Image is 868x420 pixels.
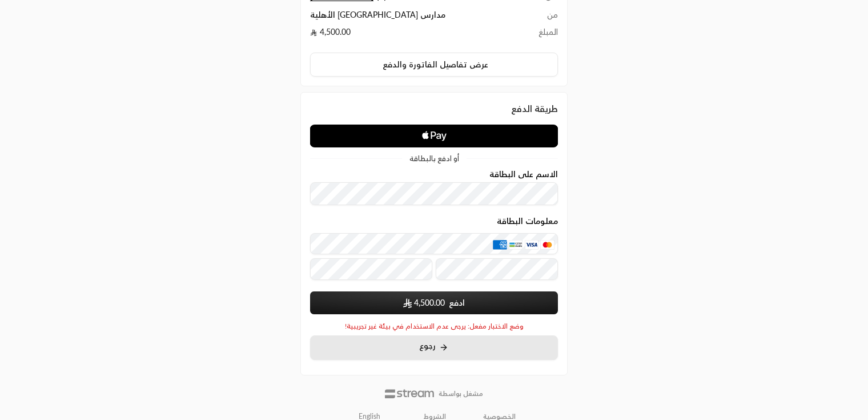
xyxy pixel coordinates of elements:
img: MADA [509,240,523,249]
td: 4,500.00 [310,26,527,43]
input: بطاقة ائتمانية [310,233,558,255]
div: طريقة الدفع [310,102,558,115]
legend: معلومات البطاقة [310,217,558,226]
td: من [527,9,558,26]
input: تاريخ الانتهاء [310,258,432,280]
p: مشغل بواسطة [439,389,483,398]
td: مدارس [GEOGRAPHIC_DATA] الأهلية [310,9,527,26]
img: AMEX [493,240,507,249]
td: المبلغ [527,26,558,43]
div: معلومات البطاقة [310,217,558,284]
img: Visa [525,240,539,249]
input: رمز التحقق CVC [436,258,558,280]
span: أو ادفع بالبطاقة [409,155,459,162]
span: 4,500.00 [414,297,445,309]
button: عرض تفاصيل الفاتورة والدفع [310,53,558,77]
span: رجوع [419,341,436,350]
div: الاسم على البطاقة [310,170,558,206]
button: رجوع [310,335,558,360]
span: وضع الاختبار مفعل: يرجى عدم الاستخدام في بيئة غير تجريبية! [345,322,524,331]
button: ادفع SAR4,500.00 [310,291,558,314]
img: SAR [403,298,412,308]
img: MasterCard [540,240,554,249]
label: الاسم على البطاقة [489,170,558,179]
